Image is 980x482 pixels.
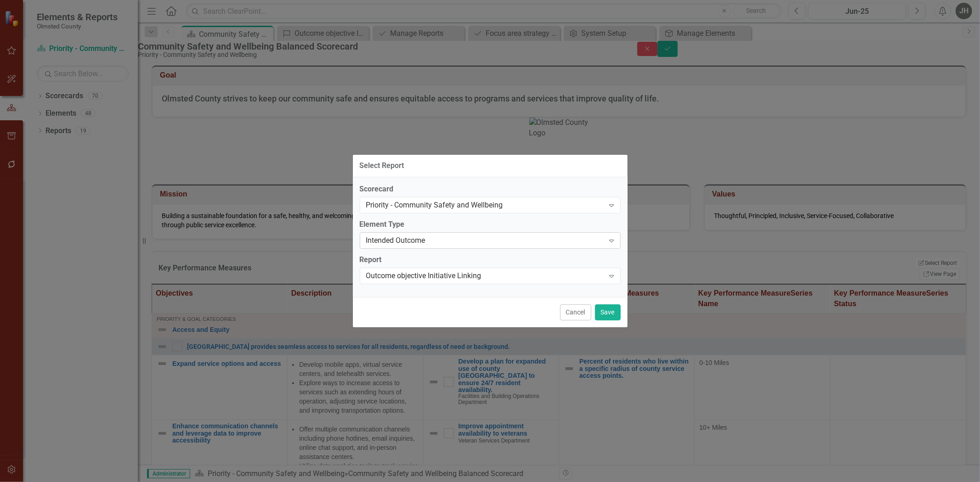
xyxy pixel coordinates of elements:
[366,270,605,281] div: Outcome objective Initiative Linking
[560,304,591,320] button: Cancel
[360,162,404,170] div: Select Report
[366,235,605,246] div: Intended Outcome
[366,200,605,211] div: Priority - Community Safety and Wellbeing
[595,304,621,320] button: Save
[360,219,621,230] label: Element Type
[360,184,621,195] label: Scorecard
[360,255,621,265] label: Report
